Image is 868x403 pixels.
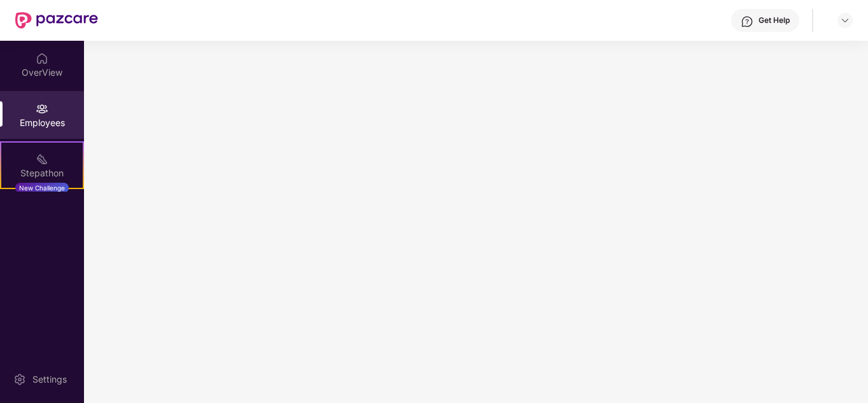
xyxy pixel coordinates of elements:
img: svg+xml;base64,PHN2ZyB4bWxucz0iaHR0cDovL3d3dy53My5vcmcvMjAwMC9zdmciIHdpZHRoPSIyMSIgaGVpZ2h0PSIyMC... [36,153,48,166]
div: New Challenge [15,183,69,193]
img: svg+xml;base64,PHN2ZyBpZD0iU2V0dGluZy0yMHgyMCIgeG1sbnM9Imh0dHA6Ly93d3cudzMub3JnLzIwMDAvc3ZnIiB3aW... [13,373,26,386]
img: svg+xml;base64,PHN2ZyBpZD0iSGVscC0zMngzMiIgeG1sbnM9Imh0dHA6Ly93d3cudzMub3JnLzIwMDAvc3ZnIiB3aWR0aD... [741,15,753,28]
img: svg+xml;base64,PHN2ZyBpZD0iSG9tZSIgeG1sbnM9Imh0dHA6Ly93d3cudzMub3JnLzIwMDAvc3ZnIiB3aWR0aD0iMjAiIG... [36,52,48,65]
img: svg+xml;base64,PHN2ZyBpZD0iRHJvcGRvd24tMzJ4MzIiIHhtbG5zPSJodHRwOi8vd3d3LnczLm9yZy8yMDAwL3N2ZyIgd2... [840,15,850,25]
img: New Pazcare Logo [15,12,98,29]
img: svg+xml;base64,PHN2ZyBpZD0iRW1wbG95ZWVzIiB4bWxucz0iaHR0cDovL3d3dy53My5vcmcvMjAwMC9zdmciIHdpZHRoPS... [36,103,48,115]
div: Stepathon [1,167,83,180]
div: Get Help [759,15,790,25]
div: Settings [29,373,71,386]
